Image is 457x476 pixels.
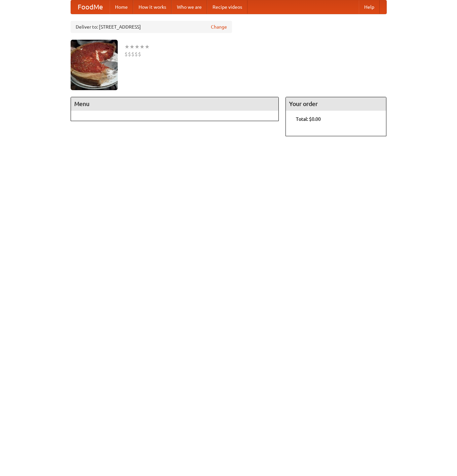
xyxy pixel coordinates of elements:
a: Change [211,24,227,30]
li: ★ [145,43,150,50]
li: ★ [124,43,129,50]
h4: Your order [286,97,386,111]
div: Deliver to: [STREET_ADDRESS] [71,21,232,33]
a: How it works [133,0,172,14]
li: ★ [129,43,135,50]
a: Who we are [172,0,207,14]
a: Help [359,0,380,14]
li: $ [131,50,135,58]
a: Recipe videos [207,0,247,14]
a: FoodMe [71,0,110,14]
b: Total: $0.00 [296,116,321,122]
li: ★ [140,43,145,50]
li: $ [135,50,138,58]
li: $ [138,50,141,58]
a: Home [110,0,133,14]
img: angular.jpg [71,40,118,90]
li: $ [124,50,128,58]
h4: Menu [71,97,279,111]
li: ★ [135,43,140,50]
li: $ [128,50,131,58]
